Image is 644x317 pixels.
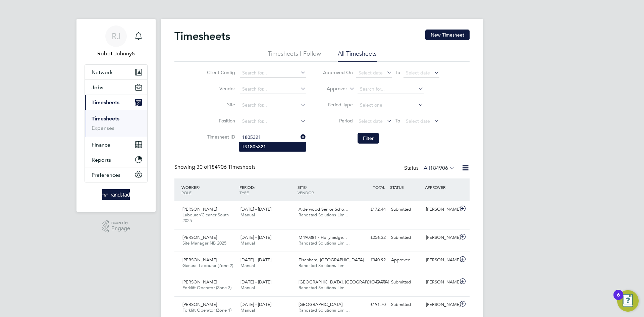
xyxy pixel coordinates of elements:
h2: Timesheets [174,30,230,43]
span: / [306,184,307,190]
span: Finance [92,142,110,148]
label: Position [205,118,235,124]
span: [DATE] - [DATE] [240,234,271,240]
a: RJRobot Johnny5 [85,25,148,58]
button: Finance [85,137,147,152]
input: Search for... [240,117,306,126]
span: Labourer/Cleaner South 2025 [182,212,229,223]
label: Approver [317,86,347,92]
div: [PERSON_NAME] [423,232,458,243]
span: Select date [359,70,383,76]
span: [DATE] - [DATE] [240,206,271,212]
span: Network [92,69,113,75]
span: [DATE] - [DATE] [240,302,271,307]
span: Randstad Solutions Limi… [299,263,350,268]
input: Search for... [358,85,424,94]
span: Powered by [111,220,130,226]
span: ROLE [181,190,192,195]
input: Search for... [240,85,306,94]
span: VENDOR [298,190,314,195]
button: Jobs [85,80,147,95]
span: Manual [240,240,255,246]
label: Vendor [205,86,235,92]
div: [PERSON_NAME] [423,204,458,215]
span: Randstad Solutions Limi… [299,240,350,246]
div: APPROVER [423,181,458,193]
button: Network [85,65,147,80]
li: All Timesheets [338,50,377,62]
button: New Timesheet [425,30,470,40]
label: All [424,165,455,171]
span: [GEOGRAPHIC_DATA], [GEOGRAPHIC_DATA] [299,279,389,285]
span: Timesheets [92,99,119,106]
span: TOTAL [373,184,385,190]
input: Select one [358,101,424,110]
label: Period Type [323,102,353,108]
li: Timesheets I Follow [268,50,321,62]
span: [GEOGRAPHIC_DATA] [299,302,342,307]
label: Approved On [323,69,353,75]
a: Timesheets [92,115,119,122]
div: Submitted [388,299,423,310]
div: Showing [174,164,257,171]
img: randstad-logo-retina.png [102,189,130,200]
button: Filter [358,133,379,144]
input: Search for... [240,101,306,110]
div: Submitted [388,277,423,288]
div: [PERSON_NAME] [423,255,458,266]
span: RJ [112,32,121,41]
span: [PERSON_NAME] [182,206,217,212]
div: £256.32 [354,232,388,243]
span: [PERSON_NAME] [182,302,217,307]
div: Timesheets [85,110,147,137]
span: / [254,184,255,190]
span: Preferences [92,172,120,178]
span: Randstad Solutions Limi… [299,285,350,290]
div: 6 [617,295,620,304]
span: Select date [359,118,383,124]
span: Forklift Operator (Zone 1) [182,307,231,313]
div: Submitted [388,232,423,243]
div: £172.44 [354,204,388,215]
div: Status [404,164,456,173]
div: SITE [296,181,354,199]
span: [PERSON_NAME] [182,257,217,263]
div: [PERSON_NAME] [423,299,458,310]
label: Site [205,102,235,108]
label: Client Config [205,69,235,75]
span: To [393,68,402,77]
span: [DATE] - [DATE] [240,257,271,263]
span: Alderwood Senior Scho… [299,206,348,212]
span: Forklift Operator (Zone 3) [182,285,231,290]
span: Randstad Solutions Limi… [299,307,350,313]
span: Jobs [92,84,103,91]
div: WORKER [180,181,238,199]
span: General Labourer (Zone 2) [182,263,233,268]
button: Preferences [85,167,147,182]
span: [PERSON_NAME] [182,234,217,240]
div: Approved [388,255,423,266]
div: £191.70 [354,299,388,310]
span: To [393,116,402,125]
span: Robot Johnny5 [85,50,148,58]
li: TS [239,142,306,151]
span: M490381 - Hollyhedge… [299,234,347,240]
button: Reports [85,152,147,167]
span: Randstad Solutions Limi… [299,212,350,218]
span: [PERSON_NAME] [182,279,217,285]
input: Search for... [240,133,306,142]
div: PERIOD [238,181,296,199]
span: Elsenham, [GEOGRAPHIC_DATA] [299,257,364,263]
nav: Main navigation [76,19,156,212]
span: [DATE] - [DATE] [240,279,271,285]
span: 184906 [430,165,448,171]
div: £340.92 [354,255,388,266]
span: / [199,184,200,190]
span: Site Manager NB 2025 [182,240,226,246]
input: Search for... [240,68,306,78]
span: Manual [240,307,255,313]
label: Period [323,118,353,124]
span: Manual [240,212,255,218]
a: Expenses [92,125,114,131]
span: Reports [92,157,111,163]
